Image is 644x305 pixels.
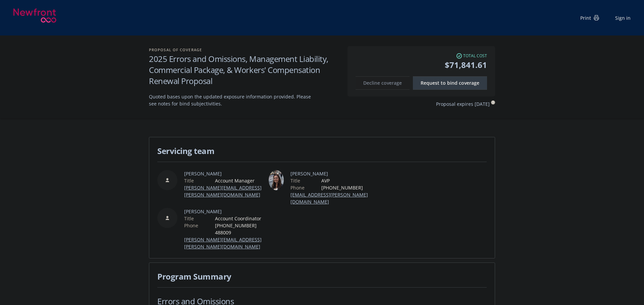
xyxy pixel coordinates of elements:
span: Account Manager [215,177,266,184]
span: Account Coordinator [215,215,266,222]
span: Title [290,177,300,184]
button: Decline coverage [356,76,410,90]
span: coverage [459,80,479,86]
span: [PHONE_NUMBER] 488009 [215,222,266,236]
a: Sign in [615,14,631,21]
span: Proposal expires [DATE] [436,100,490,107]
a: [PERSON_NAME][EMAIL_ADDRESS][PERSON_NAME][DOMAIN_NAME] [184,236,262,250]
span: Phone [184,222,198,229]
span: Title [184,177,194,184]
h2: Proposal of coverage [149,46,341,53]
span: Phone [290,184,305,191]
span: [PERSON_NAME] [184,170,266,177]
span: Title [184,215,194,222]
span: [PERSON_NAME] [184,208,266,215]
img: employee photo [269,170,284,190]
a: [EMAIL_ADDRESS][PERSON_NAME][DOMAIN_NAME] [290,192,368,205]
h1: 2025 Errors and Omissions, Management Liability, Commercial Package, & Workers' Compensation Rene... [149,53,341,86]
span: Total cost [463,53,487,59]
h1: Program Summary [157,271,487,282]
span: $71,841.61 [356,59,487,71]
button: Request to bindcoverage [413,76,487,90]
span: AVP [321,177,377,184]
h1: Servicing team [157,145,487,156]
span: Quoted bases upon the updated exposure information provided. Please see notes for bind subjectivi... [149,93,317,107]
span: [PERSON_NAME] [290,170,377,177]
span: Decline coverage [363,80,402,86]
span: [PHONE_NUMBER] [321,184,377,191]
span: Request to bind [421,80,479,86]
div: Print [580,14,599,21]
a: [PERSON_NAME][EMAIL_ADDRESS][PERSON_NAME][DOMAIN_NAME] [184,184,262,198]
